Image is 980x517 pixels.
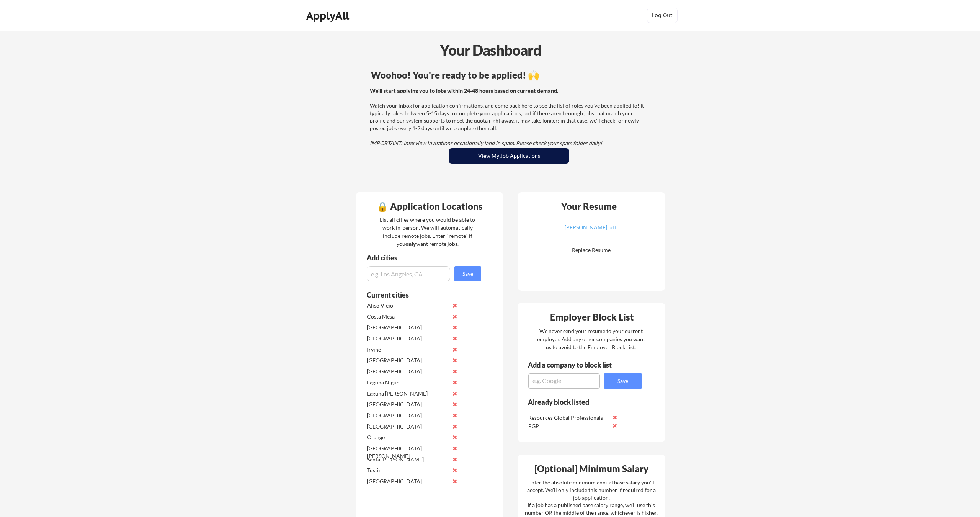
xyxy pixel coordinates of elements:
[528,422,609,430] div: RGP
[370,87,646,147] div: Watch your inbox for application confirmations, and come back here to see the list of roles you'v...
[367,390,448,398] div: Laguna [PERSON_NAME]
[367,254,483,261] div: Add cities
[604,373,642,389] button: Save
[367,335,448,342] div: [GEOGRAPHIC_DATA]
[367,379,448,386] div: Laguna Niguel
[367,357,448,364] div: [GEOGRAPHIC_DATA]
[370,87,558,94] strong: We'll start applying you to jobs within 24-48 hours based on current demand.
[367,434,448,441] div: Orange
[545,225,636,230] div: [PERSON_NAME].pdf
[358,202,501,211] div: 🔒 Application Locations
[367,368,448,375] div: [GEOGRAPHIC_DATA]
[367,401,448,408] div: [GEOGRAPHIC_DATA]
[528,414,609,422] div: Resources Global Professionals
[367,324,448,331] div: [GEOGRAPHIC_DATA]
[306,9,351,22] div: ApplyAll
[371,70,647,80] div: Woohoo! You're ready to be applied! 🙌
[370,140,602,146] em: IMPORTANT: Interview invitations occasionally land in spam. Please check your spam folder daily!
[367,478,448,485] div: [GEOGRAPHIC_DATA]
[367,456,448,463] div: Santa [PERSON_NAME]
[375,216,480,248] div: List all cities where you would be able to work in-person. We will automatically include remote j...
[1,39,980,61] div: Your Dashboard
[367,466,448,474] div: Tustin
[367,302,448,309] div: Aliso Viejo
[647,8,678,23] button: Log Out
[521,312,663,322] div: Employer Block List
[367,266,450,281] input: e.g. Los Angeles, CA
[528,399,632,406] div: Already block listed
[367,445,448,460] div: [GEOGRAPHIC_DATA][PERSON_NAME]
[405,241,416,247] strong: only
[367,346,448,353] div: Irvine
[551,202,627,211] div: Your Resume
[367,423,448,430] div: [GEOGRAPHIC_DATA]
[367,412,448,419] div: [GEOGRAPHIC_DATA]
[528,362,624,368] div: Add a company to block list
[367,313,448,321] div: Costa Mesa
[536,327,645,351] div: We never send your resume to your current employer. Add any other companies you want us to avoid ...
[367,291,473,298] div: Current cities
[454,266,481,281] button: Save
[520,464,663,473] div: [Optional] Minimum Salary
[545,225,636,237] a: [PERSON_NAME].pdf
[449,148,569,164] button: View My Job Applications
